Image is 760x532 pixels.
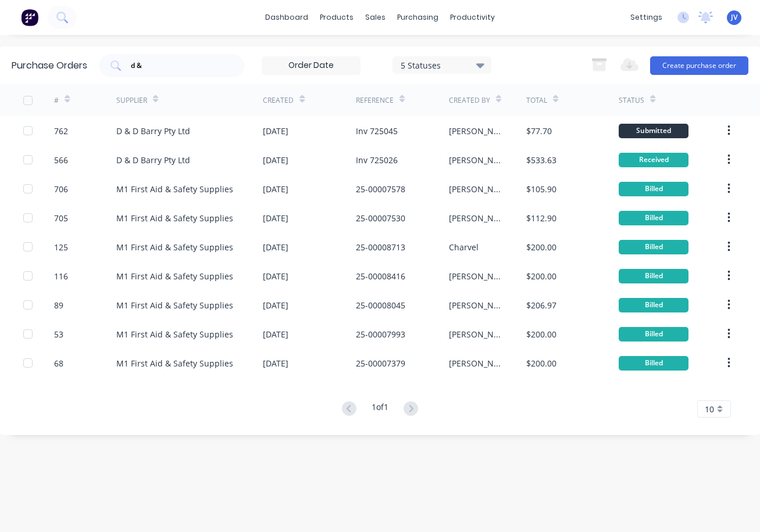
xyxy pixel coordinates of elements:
[263,357,288,369] div: [DATE]
[372,401,388,418] div: 1 of 1
[356,270,405,282] div: 25-00008416
[401,59,484,71] div: 5 Statuses
[449,183,503,195] div: [PERSON_NAME]
[619,298,688,312] div: Billed
[619,356,688,371] div: Billed
[356,241,405,253] div: 25-00008713
[116,299,233,311] div: M1 First Aid & Safety Supplies
[449,328,503,340] div: [PERSON_NAME]
[619,95,644,106] div: Status
[619,124,688,138] div: Submitted
[526,270,556,282] div: $200.00
[731,12,737,23] span: JV
[116,183,233,195] div: M1 First Aid & Safety Supplies
[259,9,314,26] a: dashboard
[356,154,398,166] div: Inv 725026
[356,299,405,311] div: 25-00008045
[449,241,479,253] div: Charvel
[263,212,288,224] div: [DATE]
[619,240,688,254] div: Billed
[356,357,405,369] div: 25-00007379
[263,328,288,340] div: [DATE]
[526,241,556,253] div: $200.00
[116,357,233,369] div: M1 First Aid & Safety Supplies
[130,60,226,71] input: Search purchase orders...
[526,154,556,166] div: $533.63
[526,212,556,224] div: $112.90
[619,211,688,225] div: Billed
[526,299,556,311] div: $206.97
[356,212,405,224] div: 25-00007530
[262,57,360,74] input: Order Date
[54,154,68,166] div: 566
[263,95,294,106] div: Created
[359,9,391,26] div: sales
[54,270,68,282] div: 116
[54,212,68,224] div: 705
[449,212,503,224] div: [PERSON_NAME]
[449,125,503,137] div: [PERSON_NAME]
[263,270,288,282] div: [DATE]
[619,269,688,283] div: Billed
[391,9,444,26] div: purchasing
[54,299,63,311] div: 89
[449,95,490,106] div: Created By
[356,183,405,195] div: 25-00007578
[116,270,233,282] div: M1 First Aid & Safety Supplies
[54,241,68,253] div: 125
[526,183,556,195] div: $105.90
[21,9,38,26] img: Factory
[526,125,552,137] div: $77.70
[54,125,68,137] div: 762
[116,212,233,224] div: M1 First Aid & Safety Supplies
[449,357,503,369] div: [PERSON_NAME]
[263,125,288,137] div: [DATE]
[54,328,63,340] div: 53
[356,95,394,106] div: Reference
[356,328,405,340] div: 25-00007993
[449,299,503,311] div: [PERSON_NAME]
[263,299,288,311] div: [DATE]
[449,154,503,166] div: [PERSON_NAME]
[356,125,398,137] div: Inv 725045
[619,153,688,167] div: Received
[526,95,547,106] div: Total
[116,154,190,166] div: D & D Barry Pty Ltd
[444,9,501,26] div: productivity
[526,357,556,369] div: $200.00
[705,403,714,415] span: 10
[116,241,233,253] div: M1 First Aid & Safety Supplies
[54,183,68,195] div: 706
[54,95,59,106] div: #
[263,154,288,166] div: [DATE]
[12,59,87,73] div: Purchase Orders
[263,183,288,195] div: [DATE]
[650,56,748,75] button: Create purchase order
[116,328,233,340] div: M1 First Aid & Safety Supplies
[116,125,190,137] div: D & D Barry Pty Ltd
[619,182,688,196] div: Billed
[54,357,63,369] div: 68
[619,327,688,342] div: Billed
[625,9,668,26] div: settings
[526,328,556,340] div: $200.00
[116,95,147,106] div: Supplier
[314,9,359,26] div: products
[263,241,288,253] div: [DATE]
[449,270,503,282] div: [PERSON_NAME]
